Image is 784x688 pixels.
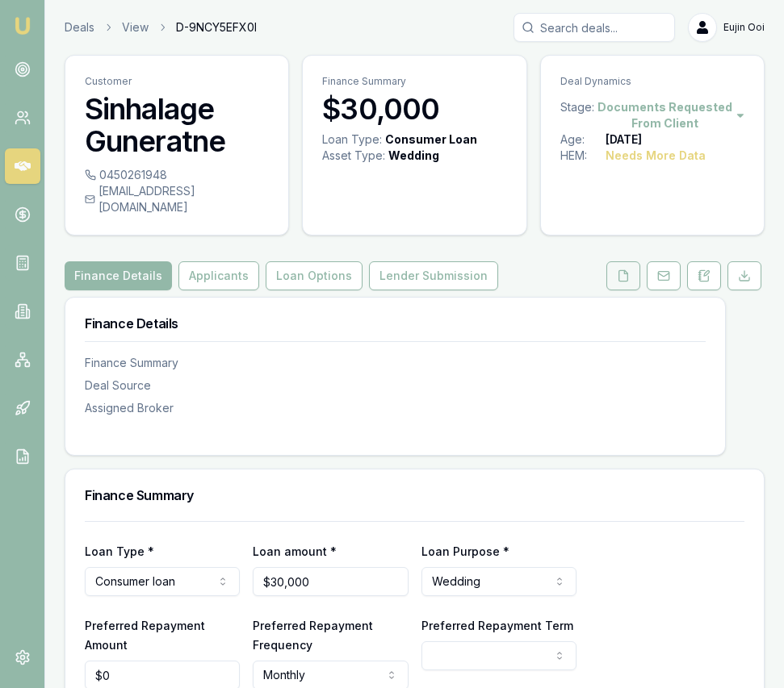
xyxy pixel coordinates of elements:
[85,400,706,416] div: Assigned Broker
[85,183,269,215] div: [EMAIL_ADDRESS][DOMAIN_NAME]
[13,16,32,35] img: emu-icon-u.png
[85,619,205,652] label: Preferred Repayment Amount
[122,19,149,35] a: View
[322,93,506,125] h3: $30,000
[560,131,606,148] div: Age:
[85,167,269,183] div: 0450261948
[723,21,765,34] span: Eujin Ooi
[253,544,337,558] label: Loan amount *
[65,261,172,290] button: Finance Details
[178,261,259,290] button: Applicants
[65,261,175,290] a: Finance Details
[253,619,373,652] label: Preferred Repayment Frequency
[85,93,269,157] h3: Sinhalage Guneratne
[176,19,257,35] span: D-9NCY5EFX0I
[385,131,477,148] div: Consumer Loan
[560,75,744,88] p: Deal Dynamics
[85,544,154,558] label: Loan Type *
[266,261,363,290] button: Loan Options
[369,261,498,290] button: Lender Submission
[560,148,606,164] div: HEM:
[322,148,385,164] div: Asset Type :
[606,148,706,164] div: Needs More Data
[514,13,675,42] input: Search deals
[421,619,573,632] label: Preferred Repayment Term
[366,261,501,290] a: Lender Submission
[85,317,706,330] h3: Finance Details
[85,489,744,502] h3: Finance Summary
[85,75,269,88] p: Customer
[606,131,642,148] div: [DATE]
[85,355,706,371] div: Finance Summary
[388,148,439,164] div: Wedding
[85,377,706,394] div: Deal Source
[560,99,594,131] div: Stage:
[65,19,94,35] a: Deals
[253,567,408,596] input: $
[175,261,262,290] a: Applicants
[421,544,509,558] label: Loan Purpose *
[322,131,382,148] div: Loan Type:
[322,75,506,88] p: Finance Summary
[594,99,744,131] button: Documents Requested From Client
[65,19,257,35] nav: breadcrumb
[262,261,366,290] a: Loan Options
